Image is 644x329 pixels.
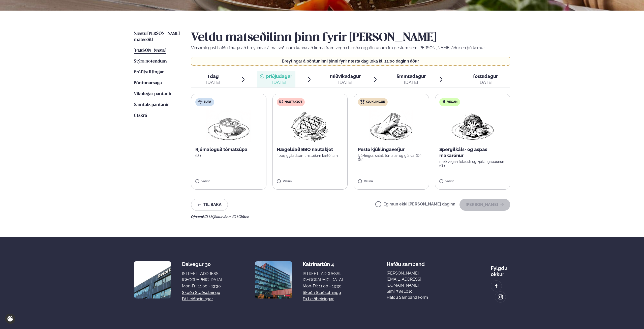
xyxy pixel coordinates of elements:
img: image alt [255,261,292,298]
a: Hafðu samband form [387,294,428,301]
span: Pöntunarsaga [134,81,162,85]
span: föstudagur [473,74,498,79]
a: Næstu [PERSON_NAME] matseðill [134,31,181,43]
a: [PERSON_NAME][EMAIL_ADDRESS][DOMAIN_NAME] [387,270,447,288]
a: Cookie settings [5,314,15,324]
div: [DATE] [266,79,292,85]
p: Spergilkáls- og aspas makarónur [439,146,506,159]
img: soup.svg [198,100,202,104]
a: Stýra notendum [134,58,167,65]
img: Vegan.png [450,110,495,142]
p: Vinsamlegast hafðu í huga að breytingar á matseðlinum kunna að koma fram vegna birgða og pöntunum... [191,45,510,51]
div: Mon-Fri: 11:00 - 13:30 [182,283,222,289]
span: Prófílstillingar [134,70,164,74]
span: Kjúklingur [366,100,385,104]
a: Fá leiðbeiningar [303,296,334,302]
a: Fá leiðbeiningar [182,296,213,302]
a: image alt [491,281,502,291]
p: Breytingar á pöntuninni þinni fyrir næsta dag loka kl. 21:00 daginn áður. [196,59,505,63]
p: með vegan fetaosti og kjúklingabaunum (G ) [439,160,506,168]
a: Pöntunarsaga [134,80,162,86]
span: Næstu [PERSON_NAME] matseðill [134,32,180,42]
p: Pesto kjúklingavefjur [358,146,425,153]
div: [DATE] [396,79,426,85]
span: Samtals pantanir [134,103,169,107]
span: (D ) Mjólkurvörur , [204,215,232,219]
a: Skoða staðsetningu [303,290,341,296]
div: Ofnæmi: [191,215,510,219]
img: beef.svg [279,100,283,104]
button: [PERSON_NAME] [459,199,510,211]
div: [STREET_ADDRESS], [GEOGRAPHIC_DATA] [182,271,222,283]
p: (D ) [195,154,262,158]
span: Hafðu samband [387,257,425,267]
img: chicken.svg [360,100,364,104]
div: Katrínartún 4 [303,261,343,267]
button: Til baka [191,199,228,211]
a: Skoða staðsetningu [182,290,220,296]
a: Samtals pantanir [134,102,169,108]
span: Útskrá [134,113,147,118]
p: Rjómalöguð tómatsúpa [195,146,262,153]
span: Í dag [206,73,220,79]
span: miðvikudagur [330,74,361,79]
p: kjúklingur, salat, tómatar og gúrkur (D ) (G ) [358,154,425,162]
a: image alt [495,292,506,302]
a: Prófílstillingar [134,69,164,75]
div: [DATE] [330,79,361,85]
img: image alt [498,294,503,300]
p: í bbq gljáa ásamt ristuðum kartöflum [277,154,344,158]
img: image alt [134,261,171,298]
span: Nautakjöt [285,100,302,104]
img: Wraps.png [369,110,413,142]
span: Súpa [204,100,211,104]
span: Vegan [447,100,457,104]
span: fimmtudagur [396,74,426,79]
img: Soup.png [206,110,251,142]
div: Fylgdu okkur [491,261,510,277]
span: (G ) Glúten [232,215,249,219]
span: [PERSON_NAME] [134,48,166,53]
a: Útskrá [134,113,147,119]
div: [STREET_ADDRESS], [GEOGRAPHIC_DATA] [303,271,343,283]
img: Vegan.svg [442,100,446,104]
div: Mon-Fri: 11:00 - 13:30 [303,283,343,289]
a: [PERSON_NAME] [134,48,166,54]
span: Vikulegar pantanir [134,92,172,96]
span: þriðjudagur [266,74,292,79]
div: [DATE] [206,79,220,85]
img: image alt [494,283,499,289]
div: [DATE] [473,79,498,85]
img: Beef-Meat.png [288,110,332,142]
div: Dalvegur 30 [182,261,222,267]
p: Hægeldað BBQ nautakjöt [277,146,344,153]
span: Stýra notendum [134,59,167,64]
p: Sími: 784 1010 [387,288,447,294]
h2: Veldu matseðilinn þinn fyrir [PERSON_NAME] [191,31,510,45]
a: Vikulegar pantanir [134,91,172,97]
